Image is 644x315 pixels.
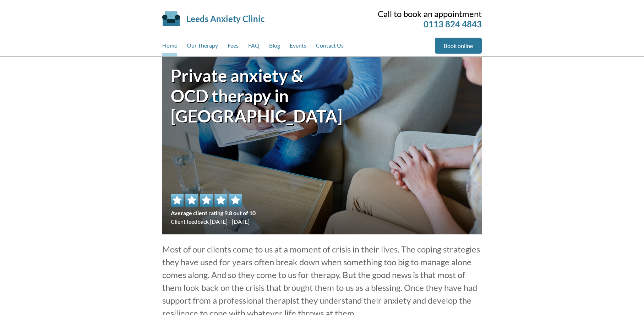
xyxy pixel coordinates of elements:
[186,13,264,24] a: Leeds Anxiety Clinic
[171,209,256,217] span: Average client rating 9.8 out of 10
[290,38,306,56] a: Events
[171,194,256,226] div: Client feedback [DATE] - [DATE]
[435,38,482,54] a: Book online
[424,19,482,29] a: 0113 824 4843
[248,38,260,56] a: FAQ
[171,65,322,126] h1: Private anxiety & OCD therapy in [GEOGRAPHIC_DATA]
[162,38,177,56] a: Home
[228,38,239,56] a: Fees
[316,38,344,56] a: Contact Us
[269,38,280,56] a: Blog
[187,38,218,56] a: Our Therapy
[171,194,242,207] img: 5 star rating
